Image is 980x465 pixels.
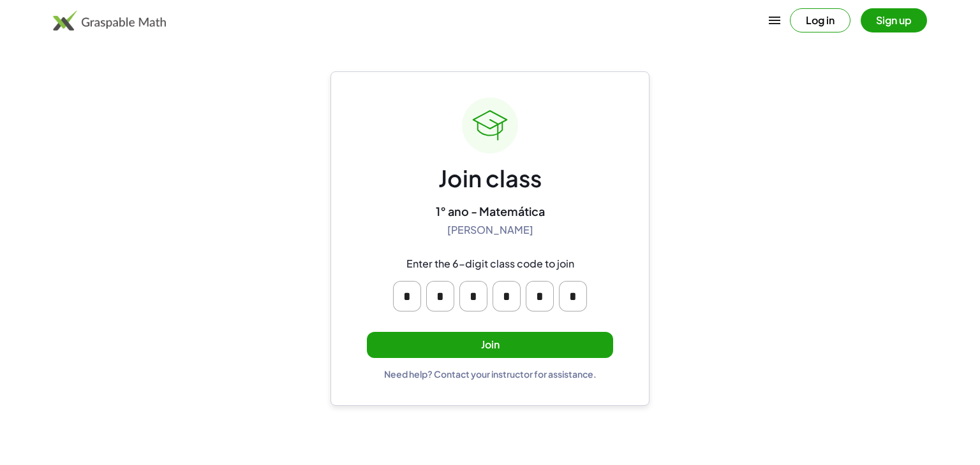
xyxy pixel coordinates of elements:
input: Please enter OTP character 6 [559,281,587,311]
input: Please enter OTP character 3 [459,281,487,311]
div: Enter the 6-digit class code to join [406,257,574,271]
button: Join [367,332,613,358]
button: Sign up [861,8,927,32]
input: Please enter OTP character 2 [426,281,454,311]
input: Please enter OTP character 4 [493,281,521,311]
div: Join class [438,164,542,194]
div: Need help? Contact your instructor for assistance. [384,368,597,380]
div: 1° ano - Matemática [436,204,545,218]
input: Please enter OTP character 5 [526,281,554,311]
input: Please enter OTP character 1 [393,281,421,311]
div: [PERSON_NAME] [447,224,533,237]
button: Log in [790,8,850,32]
